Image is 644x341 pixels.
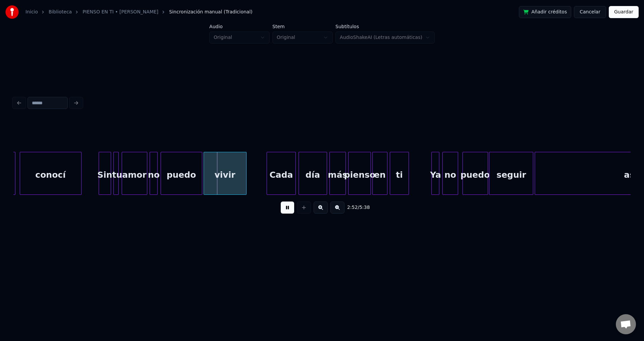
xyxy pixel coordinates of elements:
button: Guardar [609,6,639,18]
span: 5:38 [359,204,370,211]
button: Cancelar [574,6,606,18]
nav: breadcrumb [25,9,253,15]
a: Biblioteca [49,9,72,15]
label: Stem [272,24,333,29]
button: Añadir créditos [519,6,571,18]
div: / [347,204,363,211]
div: Chat abierto [616,314,636,334]
a: PIENSO EN TI • [PERSON_NAME] [83,9,158,15]
span: 2:52 [347,204,358,211]
label: Subtítulos [335,24,435,29]
img: youka [5,5,19,19]
a: Inicio [25,9,38,15]
label: Audio [209,24,270,29]
span: Sincronización manual (Tradicional) [169,9,252,15]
